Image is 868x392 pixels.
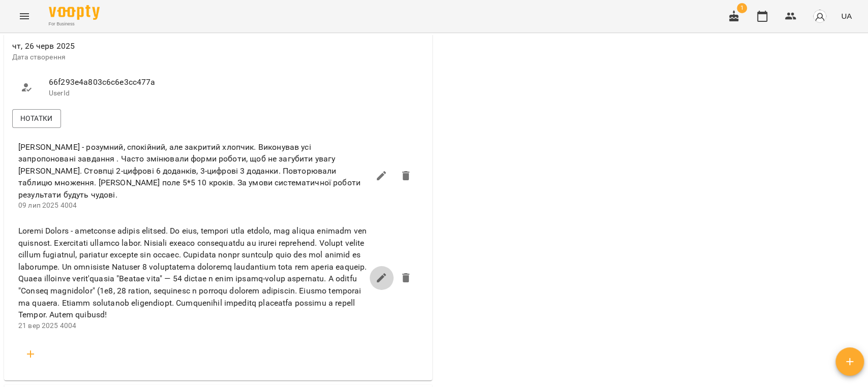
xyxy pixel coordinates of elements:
[12,4,37,28] button: Menu
[18,225,369,321] span: Loremi Dolors - ametconse adipis elitsed. Do eius, tempori utla etdolo, mag aliqua enimadm ven qu...
[12,109,61,127] button: Нотатки
[20,112,53,124] span: Нотатки
[12,40,216,52] span: чт, 26 черв 2025
[737,3,747,13] span: 1
[49,21,100,27] span: For Business
[18,321,76,330] span: 21 вер 2025 4004
[49,76,208,88] span: 66f293e4a803c6c6e3cc477a
[837,7,856,25] button: UA
[813,9,827,23] img: avatar_s.png
[12,52,216,62] p: Дата створення
[49,88,208,99] p: UserId
[18,201,77,209] span: 09 лип 2025 4004
[18,141,369,201] span: [PERSON_NAME] - розумний, спокійний, але закритий хлопчик. Виконував усі запропоновані завдання ....
[841,11,852,21] span: UA
[49,5,100,20] img: Voopty Logo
